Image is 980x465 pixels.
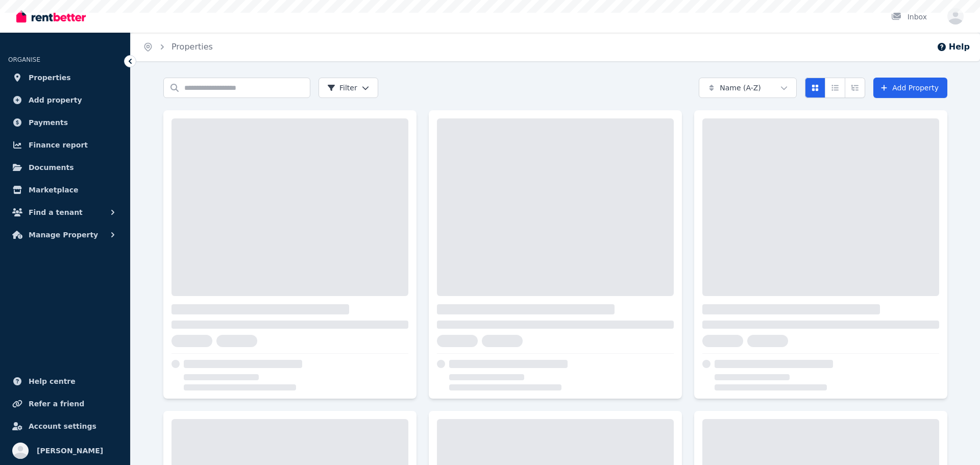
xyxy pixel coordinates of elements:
[8,180,122,200] a: Marketplace
[805,78,825,98] button: Card view
[845,78,865,98] button: Expanded list view
[8,371,122,391] a: Help centre
[29,71,71,84] span: Properties
[8,67,122,88] a: Properties
[29,184,78,196] span: Marketplace
[8,202,122,223] button: Find a tenant
[8,225,122,245] button: Manage Property
[171,42,213,52] a: Properties
[8,157,122,178] a: Documents
[29,229,98,241] span: Manage Property
[8,56,40,63] span: ORGANISE
[29,94,82,106] span: Add property
[8,90,122,110] a: Add property
[37,445,103,457] span: [PERSON_NAME]
[8,394,122,414] a: Refer a friend
[805,78,865,98] div: View options
[8,135,122,155] a: Finance report
[29,206,83,218] span: Find a tenant
[29,398,84,410] span: Refer a friend
[720,83,761,93] span: Name (A-Z)
[8,416,122,436] a: Account settings
[8,112,122,133] a: Payments
[327,83,357,93] span: Filter
[318,78,378,98] button: Filter
[16,9,86,24] img: RentBetter
[825,78,845,98] button: Compact list view
[29,116,68,129] span: Payments
[29,420,96,432] span: Account settings
[937,41,970,53] button: Help
[29,375,76,387] span: Help centre
[699,78,797,98] button: Name (A-Z)
[29,161,74,174] span: Documents
[873,78,947,98] a: Add Property
[29,139,88,151] span: Finance report
[131,33,225,61] nav: Breadcrumb
[891,12,927,22] div: Inbox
